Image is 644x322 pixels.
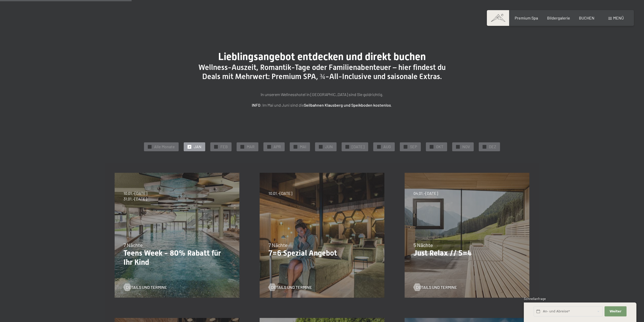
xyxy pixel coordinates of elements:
span: ✓ [189,145,191,148]
p: Teens Week - 80% Rabatt für Ihr Kind [123,249,231,267]
span: ✓ [268,145,270,148]
span: Details und Termine [271,285,312,290]
p: : Im Mai und Juni sind die . [196,102,449,108]
span: SEP [410,144,417,149]
span: 31.01.–[DATE] [123,196,147,202]
span: ✓ [149,145,151,148]
span: AUG [383,144,391,149]
span: ✓ [431,145,433,148]
span: MAI [300,144,306,149]
strong: Seilbahnen Klausberg und Speikboden kostenlos [304,103,391,107]
button: Weiter [605,306,626,317]
span: Alle Monate [154,144,175,149]
span: Details und Termine [416,285,457,290]
span: Lieblingsangebot entdecken und direkt buchen [218,51,426,63]
p: In unserem Wellnesshotel in [GEOGRAPHIC_DATA] sind Sie goldrichtig. [196,91,449,98]
span: JUN [325,144,333,149]
span: 10.01.–[DATE] [268,191,292,196]
a: BUCHEN [579,15,594,20]
p: 7=6 Spezial Angebot [268,249,376,258]
a: Details und Termine [123,285,167,290]
span: 7 Nächte [123,242,143,248]
span: ✓ [346,145,348,148]
span: NOV [462,144,470,149]
span: ✓ [241,145,243,148]
span: 7 Nächte [268,242,288,248]
strong: INFO [252,103,260,107]
span: 04.01.–[DATE] [413,191,438,196]
span: 10.01.–[DATE] [123,191,147,196]
span: Details und Termine [126,285,167,290]
span: OKT [436,144,443,149]
span: ✓ [295,145,297,148]
span: ✓ [405,145,407,148]
span: Weiter [610,309,621,314]
span: FEB [220,144,228,149]
span: Wellness-Auszeit, Romantik-Tage oder Familienabenteuer – hier findest du Deals mit Mehrwert: Prem... [198,63,446,81]
span: ✓ [457,145,459,148]
a: Premium Spa [515,15,538,20]
span: MAR [247,144,255,149]
span: ✓ [215,145,217,148]
span: Menü [613,15,624,20]
span: 5 Nächte [413,242,433,248]
span: DEZ [489,144,496,149]
a: Bildergalerie [547,15,570,20]
span: APR [274,144,281,149]
span: ✓ [320,145,322,148]
a: Details und Termine [413,285,457,290]
span: Schnellanfrage [524,297,546,301]
span: ✓ [484,145,486,148]
span: JAN [194,144,201,149]
span: [DATE] [352,144,364,149]
span: ✓ [378,145,380,148]
p: Just Relax // 5=4 [413,249,521,258]
a: Details und Termine [268,285,312,290]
